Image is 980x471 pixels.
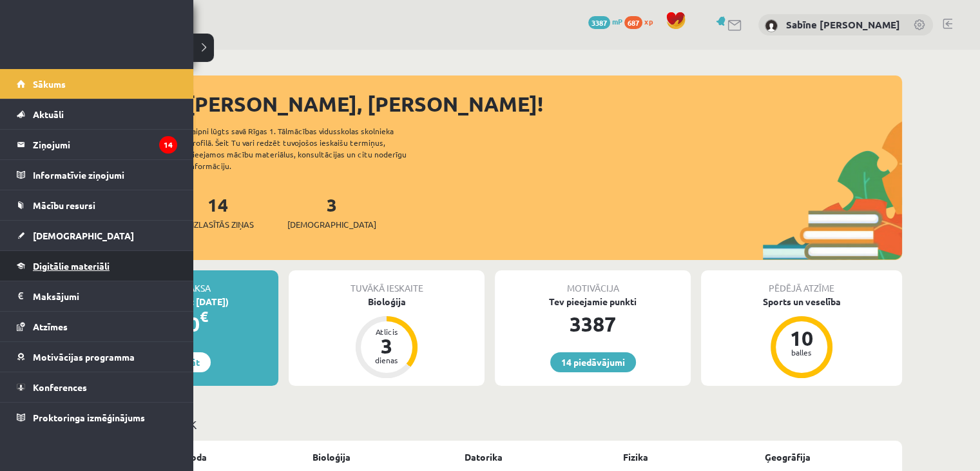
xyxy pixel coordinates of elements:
[17,372,177,402] a: Konferences
[765,19,778,32] img: Sabīne Kate Bramane
[287,193,376,231] a: 3[DEMOGRAPHIC_DATA]
[17,281,177,311] a: Maksājumi
[312,450,351,464] a: Bioloģija
[17,251,177,281] a: Digitālie materiāli
[159,136,177,154] i: 14
[33,160,177,190] legend: Informatīvie ziņojumi
[17,342,177,372] a: Motivācijas programma
[200,307,208,326] span: €
[367,356,406,364] div: dienas
[17,99,177,129] a: Aktuāli
[644,16,653,26] span: xp
[289,295,485,380] a: Bioloģija Atlicis 3 dienas
[17,403,177,432] a: Proktoringa izmēģinājums
[33,412,145,423] span: Proktoringa izmēģinājums
[33,108,64,120] span: Aktuāli
[188,125,429,172] div: Laipni lūgts savā Rīgas 1. Tālmācības vidusskolas skolnieka profilā. Šeit Tu vari redzēt tuvojošo...
[287,218,376,231] span: [DEMOGRAPHIC_DATA]
[33,281,177,311] legend: Maksājumi
[33,199,95,211] span: Mācību resursi
[182,193,254,231] a: 14Neizlasītās ziņas
[765,450,811,464] a: Ģeogrāfija
[588,16,622,26] a: 3387 mP
[782,328,821,348] div: 10
[33,351,135,363] span: Motivācijas programma
[289,270,485,295] div: Tuvākā ieskaite
[187,88,902,119] div: [PERSON_NAME], [PERSON_NAME]!
[33,260,110,272] span: Digitālie materiāli
[17,312,177,341] a: Atzīmes
[550,352,636,372] a: 14 piedāvājumi
[17,130,177,159] a: Ziņojumi14
[701,270,902,295] div: Pēdējā atzīme
[782,348,821,356] div: balles
[33,381,87,393] span: Konferences
[82,416,897,433] p: Mācību plāns 11.a1 JK
[17,160,177,190] a: Informatīvie ziņojumi
[182,218,254,231] span: Neizlasītās ziņas
[17,190,177,220] a: Mācību resursi
[33,78,66,90] span: Sākums
[14,23,117,55] a: Rīgas 1. Tālmācības vidusskola
[701,295,902,380] a: Sports un veselība 10 balles
[465,450,503,464] a: Datorika
[289,295,485,308] div: Bioloģija
[495,308,691,339] div: 3387
[367,336,406,356] div: 3
[33,230,134,241] span: [DEMOGRAPHIC_DATA]
[701,295,902,308] div: Sports un veselība
[17,69,177,99] a: Sākums
[624,16,659,26] a: 687 xp
[588,16,610,29] span: 3387
[495,270,691,295] div: Motivācija
[786,18,900,31] a: Sabīne [PERSON_NAME]
[17,221,177,250] a: [DEMOGRAPHIC_DATA]
[33,321,68,332] span: Atzīmes
[623,450,648,464] a: Fizika
[33,130,177,159] legend: Ziņojumi
[495,295,691,308] div: Tev pieejamie punkti
[612,16,622,26] span: mP
[624,16,642,29] span: 687
[367,328,406,336] div: Atlicis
